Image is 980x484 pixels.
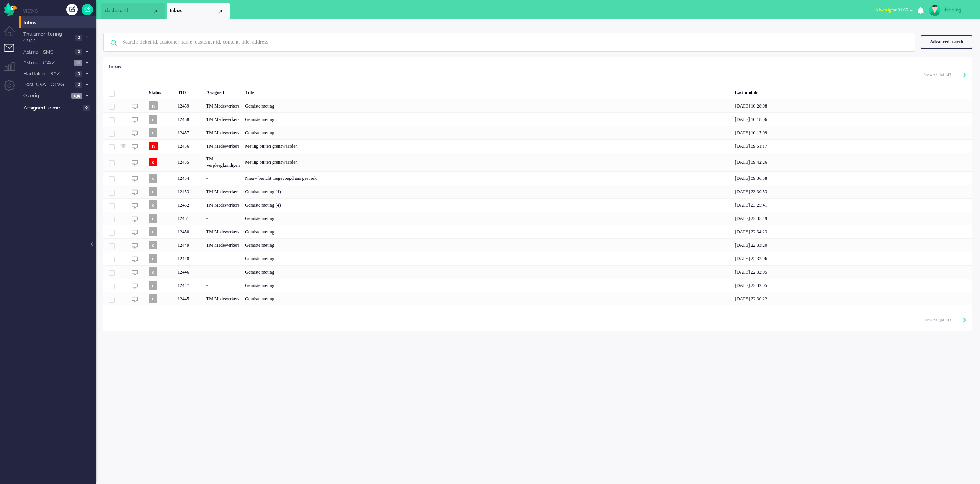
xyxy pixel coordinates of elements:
li: Afwezigfor 01:05 [871,2,918,19]
span: c [149,174,157,183]
div: TM Medewerkers [204,238,242,252]
img: ic_chat_grey.svg [132,103,138,110]
div: Nieuw bericht toegevoegd aan gesprek [242,171,732,185]
input: Page [937,318,941,323]
div: - [204,265,242,279]
div: Next [963,317,967,324]
div: 12451 [175,212,204,225]
div: 12455 [175,153,204,171]
span: c [149,267,157,276]
div: Title [242,84,732,99]
div: Gemiste meting [242,126,732,139]
div: Gemiste meting [242,225,732,238]
div: 12453 [103,185,972,198]
div: TM Medewerkers [204,112,242,126]
li: View [167,3,230,19]
div: Gemiste meting (4) [242,198,732,212]
div: Pagination [924,314,967,326]
div: [DATE] 22:32:06 [732,252,972,265]
div: TM Verpleegkundigen [204,153,242,171]
div: Pagination [924,69,967,80]
div: jhidding [944,6,972,14]
div: Create ticket [66,4,78,15]
div: Advanced search [921,35,972,49]
span: c [149,294,157,303]
div: 12454 [175,171,204,185]
span: Astma - SMC [22,49,73,56]
div: - [204,212,242,225]
span: for 01:05 [875,7,908,13]
span: Inbox [24,20,96,27]
div: 12453 [175,185,204,198]
span: Thuismonitoring - CWZ [22,31,73,45]
span: 0 [75,35,82,41]
div: [DATE] 23:30:53 [732,185,972,198]
li: Admin menu [4,80,21,97]
div: Close tab [153,8,159,14]
li: Tickets menu [4,44,21,61]
a: Quick Ticket [82,4,93,15]
div: Last update [732,84,972,99]
img: ic_chat_grey.svg [132,256,138,262]
li: Dashboard [101,3,165,19]
span: 0 [75,82,82,88]
img: flow_omnibird.svg [4,3,17,16]
img: ic_chat_grey.svg [132,296,138,303]
span: Assigned to me [24,104,81,112]
span: c [149,281,157,290]
div: 12449 [103,238,972,252]
span: c [149,254,157,263]
div: Gemiste meting (4) [242,185,732,198]
span: n [149,101,158,110]
div: 12448 [103,252,972,265]
img: ic_chat_grey.svg [132,269,138,276]
div: [DATE] 22:35:49 [732,212,972,225]
div: Gemiste meting [242,292,732,305]
div: TID [175,84,204,99]
div: 12447 [103,279,972,292]
span: c [149,187,157,196]
div: Meting buiten grenswaarden [242,153,732,171]
div: Close tab [218,8,224,14]
span: 11 [74,60,82,66]
a: Omnidesk [4,5,17,11]
img: ic_chat_grey.svg [132,176,138,182]
img: ic_chat_grey.svg [132,117,138,123]
li: Dashboard menu [4,26,21,43]
span: c [149,200,157,209]
div: 12458 [103,112,972,126]
span: Astma - CWZ [22,59,72,67]
div: 12451 [103,212,972,225]
input: Page [937,72,941,78]
div: 12454 [103,171,972,185]
div: 12445 [175,292,204,305]
div: 12445 [103,292,972,305]
div: TM Medewerkers [204,198,242,212]
div: TM Medewerkers [204,185,242,198]
div: Gemiste meting [242,212,732,225]
div: [DATE] 22:34:23 [732,225,972,238]
div: 12446 [103,265,972,279]
span: c [149,227,157,236]
img: ic_chat_grey.svg [132,243,138,249]
a: Inbox [22,18,96,27]
span: 0 [83,105,90,111]
div: Assigned [204,84,242,99]
div: TM Medewerkers [204,126,242,139]
img: ic_chat_grey.svg [132,283,138,289]
div: Gemiste meting [242,279,732,292]
div: TM Medewerkers [204,292,242,305]
div: Gemiste meting [242,112,732,126]
div: TM Medewerkers [204,139,242,153]
div: [DATE] 22:33:20 [732,238,972,252]
input: Search: ticket id, customer name, customer id, content, title, address [116,33,904,51]
div: 12457 [103,126,972,139]
li: Views [23,8,96,14]
div: TM Medewerkers [204,99,242,112]
span: Overig [22,92,69,99]
div: 12452 [175,198,204,212]
div: [DATE] 22:30:22 [732,292,972,305]
span: Hartfalen - SAZ [22,70,73,78]
li: Supervisor menu [4,62,21,79]
div: [DATE] 09:36:58 [732,171,972,185]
